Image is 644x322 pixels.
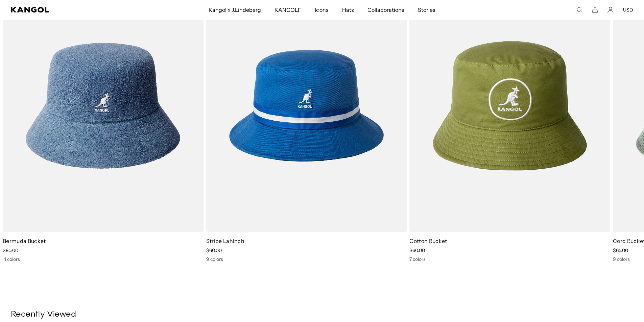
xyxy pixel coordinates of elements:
[3,247,18,253] span: $80.00
[409,238,447,244] a: Cotton Bucket
[409,256,610,262] div: 7 colors
[3,256,204,262] div: 11 colors
[206,247,222,253] span: $60.00
[11,7,138,13] a: Kangol
[607,7,614,13] a: Account
[206,256,407,262] div: 9 colors
[409,247,425,253] span: $60.00
[623,7,633,13] button: USD
[576,7,582,13] summary: Search here
[11,309,633,320] h3: Recently Viewed
[613,247,628,253] span: $65.00
[592,7,598,13] button: Cart
[206,238,244,244] a: Stripe Lahinch
[3,238,46,244] a: Bermuda Bucket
